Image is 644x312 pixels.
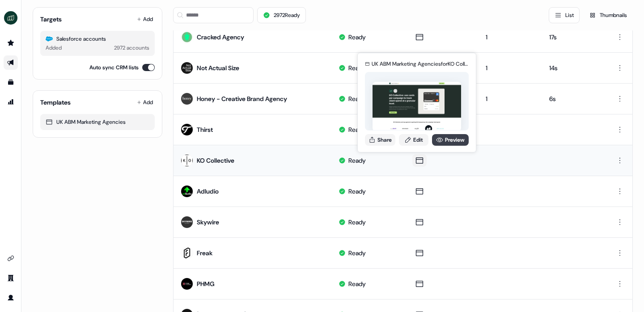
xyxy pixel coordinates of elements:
[4,75,18,89] a: Go to templates
[348,187,366,196] div: Ready
[373,82,461,131] img: asset preview
[40,15,62,24] div: Targets
[549,63,596,72] div: 14s
[486,63,534,72] div: 1
[348,33,366,42] div: Ready
[40,98,71,107] div: Templates
[114,43,149,52] div: 2972 accounts
[399,134,428,146] a: Edit
[4,95,18,109] a: Go to attribution
[348,156,366,165] div: Ready
[4,291,18,305] a: Go to profile
[365,134,395,146] button: Share
[348,279,366,288] div: Ready
[197,218,219,227] div: Skywire
[348,125,366,134] div: Ready
[46,34,149,43] div: Salesforce accounts
[372,59,469,68] div: UK ABM Marketing Agencies for KO Collective
[549,7,580,23] button: List
[197,63,239,72] div: Not Actual Size
[197,94,287,103] div: Honey - Creative Brand Agency
[348,218,366,227] div: Ready
[4,55,18,70] a: Go to outbound experience
[197,156,234,165] div: KO Collective
[583,7,633,23] button: Thumbnails
[4,36,18,50] a: Go to prospects
[197,125,213,134] div: Thirst
[257,7,306,23] button: 2972Ready
[549,94,596,103] div: 6s
[549,33,596,42] div: 17s
[348,249,366,257] div: Ready
[486,33,534,42] div: 1
[197,187,219,196] div: Adludio
[89,63,139,72] label: Auto sync CRM lists
[46,118,149,126] div: UK ABM Marketing Agencies
[486,94,534,103] div: 1
[348,94,366,103] div: Ready
[197,249,212,257] div: Freak
[46,43,62,52] div: Added
[197,33,244,42] div: Cracked Agency
[197,279,215,288] div: PHMG
[4,271,18,285] a: Go to team
[348,63,366,72] div: Ready
[432,134,469,146] a: Preview
[135,96,155,109] button: Add
[4,251,18,266] a: Go to integrations
[135,13,155,25] button: Add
